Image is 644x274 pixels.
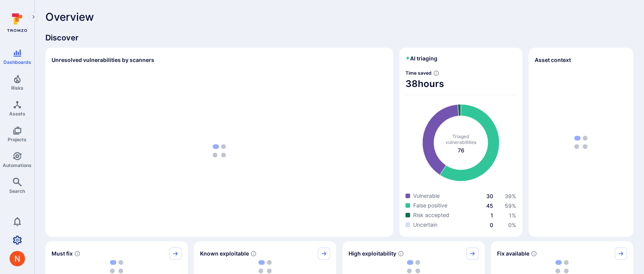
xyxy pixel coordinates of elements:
[497,260,627,274] div: loading spinner
[405,70,432,76] span: Time saved
[490,222,493,228] a: 0
[405,78,516,90] span: 38 hours
[349,260,479,274] div: loading spinner
[10,251,25,266] img: ACg8ocIprwjrgDQnDsNSk9Ghn5p5-B8DpAKWoJ5Gi9syOE4K59tr4Q=s96-c
[74,251,80,257] svg: Risk score >=40 , missed SLA
[413,211,449,219] span: Risk accepted
[413,192,440,200] span: Vulnerable
[11,85,23,91] span: Risks
[259,260,272,273] img: Loading...
[413,221,437,229] span: Uncertain
[8,137,27,142] span: Projects
[52,71,387,231] div: loading spinner
[445,134,476,145] span: Triaged vulnerabilities
[505,202,516,209] a: 59%
[486,193,493,199] a: 30
[45,11,94,23] span: Overview
[9,111,25,117] span: Assets
[200,250,249,257] span: Known exploitable
[200,260,330,274] div: loading spinner
[398,251,404,257] svg: EPSS score ≥ 0.7
[505,193,516,199] span: 39 %
[433,70,439,76] svg: Estimated based on an average time of 30 mins needed to triage each vulnerability
[29,12,38,22] button: Expand navigation menu
[349,250,396,257] span: High exploitability
[405,55,437,62] h2: AI triaging
[52,56,154,64] h2: Unresolved vulnerabilities by scanners
[556,260,569,273] img: Loading...
[52,260,182,274] div: loading spinner
[52,250,73,257] span: Must fix
[509,212,516,219] span: 1 %
[31,14,36,20] i: Expand navigation menu
[213,144,226,157] img: Loading...
[458,147,464,154] span: total
[505,193,516,199] a: 39%
[413,202,447,209] span: False positive
[508,222,516,228] span: 0 %
[497,250,529,257] span: Fix available
[250,251,257,257] svg: Confirmed exploitable by KEV
[486,202,493,209] a: 45
[491,212,493,219] a: 1
[508,222,516,228] a: 0%
[9,188,25,194] span: Search
[3,59,31,65] span: Dashboards
[10,251,25,266] div: Neeren Patki
[509,212,516,219] a: 1%
[531,251,537,257] svg: Vulnerabilities with fix available
[535,56,571,64] span: Asset context
[45,32,633,43] span: Discover
[505,202,516,209] span: 59 %
[407,260,420,273] img: Loading...
[3,162,32,168] span: Automations
[110,260,123,273] img: Loading...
